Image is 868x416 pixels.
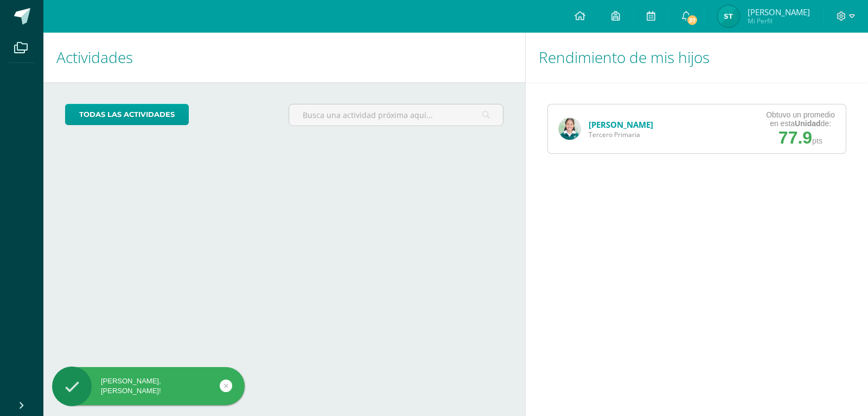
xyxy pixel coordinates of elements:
[589,130,653,139] span: Tercero Primaria
[686,14,698,26] span: 37
[589,119,653,130] a: [PERSON_NAME]
[718,5,739,27] img: 5eb0341ce2803838f8db349dfaef631f.png
[559,118,580,140] img: f94a8731501dbe33f7f3083663e48ce4.png
[766,110,835,128] div: Obtuvo un promedio en esta de:
[539,33,855,82] h1: Rendimiento de mis hijos
[52,376,245,396] div: [PERSON_NAME], [PERSON_NAME]!
[748,16,810,26] span: Mi Perfil
[289,104,503,126] input: Busca una actividad próxima aquí...
[778,128,812,147] span: 77.9
[65,104,189,125] a: todas las Actividades
[748,7,810,17] span: [PERSON_NAME]
[795,119,820,128] strong: Unidad
[812,136,822,145] span: pts
[56,33,512,82] h1: Actividades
